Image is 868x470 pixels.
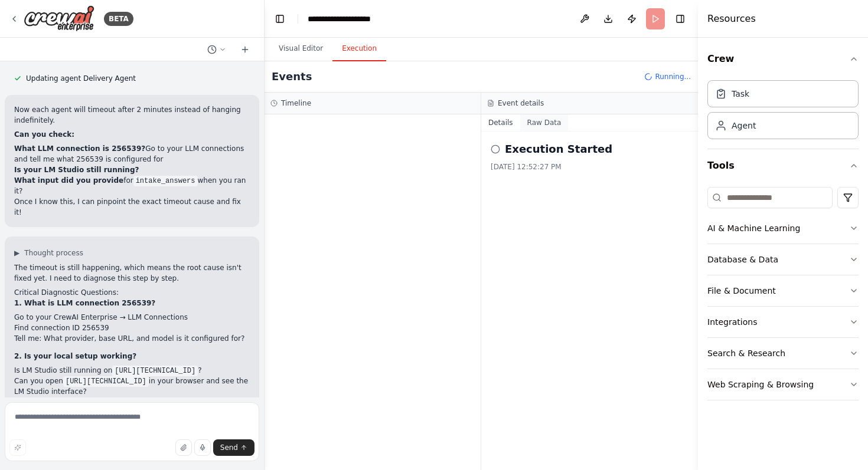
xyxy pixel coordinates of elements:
[520,114,569,131] button: Raw Data
[213,439,254,456] button: Send
[14,104,250,126] p: Now each agent will timeout after 2 minutes instead of hanging indefinitely.
[14,299,155,307] strong: 1. What is LLM connection 256539?
[707,369,859,400] button: Web Scraping & Browsing
[707,338,859,369] button: Search & Research
[707,222,800,234] div: AI & Machine Learning
[707,12,756,26] h4: Resources
[707,307,859,337] button: Integrations
[14,130,74,139] strong: Can you check:
[332,37,386,61] button: Execution
[63,376,149,387] code: [URL][TECHNICAL_ID]
[707,275,859,306] button: File & Document
[707,316,757,328] div: Integrations
[491,162,688,172] div: [DATE] 12:52:27 PM
[281,98,311,108] h3: Timeline
[481,114,520,131] button: Details
[220,443,238,452] span: Send
[9,439,26,456] button: Improve this prompt
[24,248,83,258] span: Thought process
[498,98,544,108] h3: Event details
[707,182,859,410] div: Tools
[26,74,136,83] span: Updating agent Delivery Agent
[707,149,859,182] button: Tools
[14,176,123,185] strong: What input did you provide
[732,88,749,100] div: Task
[14,248,83,258] button: ▶Thought process
[112,366,198,376] code: [URL][TECHNICAL_ID]
[194,439,211,456] button: Click to speak your automation idea
[707,244,859,275] button: Database & Data
[14,397,250,418] li: Try this URL in browser: - does it return model info?
[14,365,250,376] li: Is LM Studio still running on ?
[272,11,288,27] button: Hide left sidebar
[269,37,332,61] button: Visual Editor
[14,333,250,344] li: Tell me: What provider, base URL, and model is it configured for?
[672,11,688,27] button: Hide right sidebar
[707,75,859,149] div: Crew
[707,42,859,75] button: Crew
[203,42,231,57] button: Switch to previous chat
[707,285,776,297] div: File & Document
[14,262,250,284] p: The timeout is still happening, which means the root cause isn't fixed yet. I need to diagnose th...
[14,166,139,174] strong: Is your LM Studio still running?
[732,120,756,132] div: Agent
[14,196,250,218] p: Once I know this, I can pinpoint the exact timeout cause and fix it!
[707,347,785,359] div: Search & Research
[14,248,19,258] span: ▶
[707,254,778,265] div: Database & Data
[104,12,133,26] div: BETA
[14,287,250,298] h2: Critical Diagnostic Questions:
[175,439,192,456] button: Upload files
[133,176,198,186] code: intake_answers
[14,175,250,196] li: for when you ran it?
[655,72,691,81] span: Running...
[707,213,859,244] button: AI & Machine Learning
[505,141,612,157] h2: Execution Started
[14,376,250,397] li: Can you open in your browser and see the LM Studio interface?
[308,13,401,25] nav: breadcrumb
[14,323,250,333] li: Find connection ID 256539
[236,42,254,57] button: Start a new chat
[272,68,312,85] h2: Events
[14,312,250,323] li: Go to your CrewAI Enterprise → LLM Connections
[14,144,145,153] strong: What LLM connection is 256539?
[14,143,250,165] li: Go to your LLM connections and tell me what 256539 is configured for
[14,352,136,360] strong: 2. Is your local setup working?
[707,379,814,390] div: Web Scraping & Browsing
[24,5,94,32] img: Logo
